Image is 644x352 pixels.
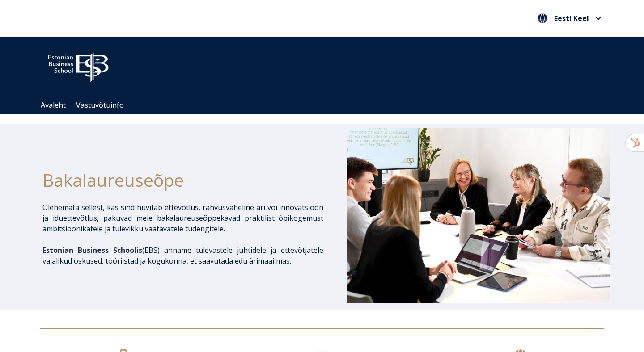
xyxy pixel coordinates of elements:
[42,245,142,255] span: Estonian Business Schoolis
[42,167,323,193] h1: Bakalaureuseõpe
[535,11,604,25] button: Eesti Keel
[41,100,66,110] a: Avaleht
[42,202,323,234] p: Olenemata sellest, kas sind huvitab ettevõtlus, rahvusvaheline äri või innovatsioon ja iduettevõt...
[535,11,604,26] nav: Vali oma keel
[347,128,610,303] img: Bakalaureusetudengid
[40,46,116,84] img: ebs_logo2016_white
[42,245,144,255] span: (
[554,15,589,22] span: Eesti Keel
[76,100,124,110] a: Vastuvõtuinfo
[36,96,617,114] div: Navigation Menu
[42,245,323,266] p: EBS) anname tulevastele juhtidele ja ettevõtjatele vajalikud oskused, tööriistad ja kogukonna, et...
